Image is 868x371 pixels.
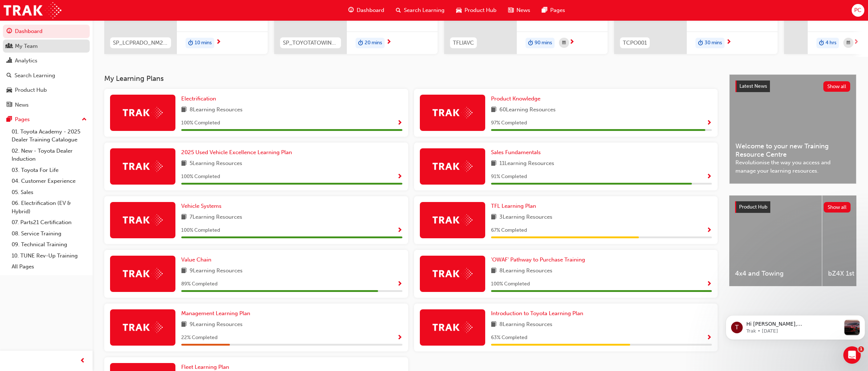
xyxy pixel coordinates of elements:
span: 9 Learning Resources [190,267,243,276]
div: Analytics [15,57,37,65]
span: 20 mins [365,39,382,47]
div: My Team [15,42,38,50]
a: Product Hub [3,83,90,97]
a: 06. Electrification (EV & Hybrid) [9,198,90,217]
span: TFL Learning Plan [491,203,536,209]
span: Show Progress [397,227,402,234]
span: 8 Learning Resources [499,267,552,276]
span: Fleet Learning Plan [181,364,229,370]
span: 22 % Completed [181,334,218,342]
span: 7 Learning Resources [190,213,242,222]
span: 90 mins [535,39,552,47]
span: pages-icon [7,116,12,123]
div: Product Hub [15,86,47,94]
a: news-iconNews [502,3,536,18]
a: Introduction to Toyota Learning Plan [491,309,586,318]
span: search-icon [396,6,401,15]
div: Search Learning [15,71,55,80]
button: Pages [3,113,90,126]
img: Trak [4,2,61,18]
img: Trak [123,107,163,118]
span: news-icon [7,102,12,108]
img: Trak [123,268,163,279]
span: Management Learning Plan [181,310,250,317]
span: 4x4 and Towing [735,269,816,278]
a: News [3,98,90,112]
a: car-iconProduct Hub [450,3,502,18]
span: 8 Learning Resources [499,320,552,329]
button: Show Progress [706,119,712,128]
iframe: Intercom live chat [843,346,861,364]
button: DashboardMy TeamAnalyticsSearch LearningProduct HubNews [3,23,90,113]
button: Show Progress [397,119,402,128]
a: 09. Technical Training [9,239,90,250]
span: Show Progress [706,174,712,180]
a: My Team [3,40,90,53]
iframe: Intercom notifications message [723,301,868,351]
a: Management Learning Plan [181,309,253,318]
span: book-icon [491,159,496,168]
span: Show Progress [397,120,402,127]
span: Show Progress [706,227,712,234]
a: 05. Sales [9,187,90,198]
span: Electrification [181,95,216,102]
a: 10. TUNE Rev-Up Training [9,250,90,261]
span: 67 % Completed [491,226,527,235]
span: Sales Fundamentals [491,149,541,156]
span: 100 % Completed [181,226,220,235]
span: 100 % Completed [491,280,530,288]
h3: My Learning Plans [104,74,718,83]
a: 02. New - Toyota Dealer Induction [9,145,90,165]
span: Dashboard [357,6,384,15]
span: Revolutionise the way you access and manage your learning resources. [735,158,850,175]
span: duration-icon [819,38,824,48]
span: Product Hub [739,204,767,210]
span: Pages [550,6,565,15]
span: 9 Learning Resources [190,320,243,329]
span: 89 % Completed [181,280,218,288]
span: Product Hub [465,6,496,15]
span: 5 Learning Resources [190,159,242,168]
span: 60 Learning Resources [499,106,556,115]
span: guage-icon [348,6,354,15]
img: Trak [123,322,163,333]
button: Show all [823,81,851,92]
button: Show Progress [706,280,712,289]
span: book-icon [181,106,187,115]
span: duration-icon [358,38,363,48]
a: Latest NewsShow all [735,81,850,92]
span: news-icon [508,6,514,15]
span: 11 Learning Resources [499,159,554,168]
span: up-icon [82,115,87,124]
span: calendar-icon [562,38,566,48]
span: duration-icon [698,38,703,48]
span: 8 Learning Resources [190,106,243,115]
span: next-icon [853,39,859,46]
span: book-icon [181,267,187,276]
span: Show Progress [397,174,402,180]
span: car-icon [456,6,462,15]
span: Welcome to your new Training Resource Centre [735,142,850,158]
span: Show Progress [397,335,402,341]
span: 97 % Completed [491,119,527,127]
a: Sales Fundamentals [491,148,544,157]
a: 07. Parts21 Certification [9,217,90,228]
span: book-icon [491,267,496,276]
a: Product Knowledge [491,95,543,103]
div: News [15,101,29,109]
span: next-icon [569,39,575,46]
span: chart-icon [7,58,12,64]
span: Search Learning [404,6,445,15]
a: 04. Customer Experience [9,176,90,187]
button: Show Progress [706,333,712,342]
span: PC [854,6,861,15]
a: All Pages [9,261,90,272]
a: search-iconSearch Learning [390,3,450,18]
span: Introduction to Toyota Learning Plan [491,310,583,317]
span: 4 hrs [826,39,836,47]
span: book-icon [181,159,187,168]
span: next-icon [216,39,221,46]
